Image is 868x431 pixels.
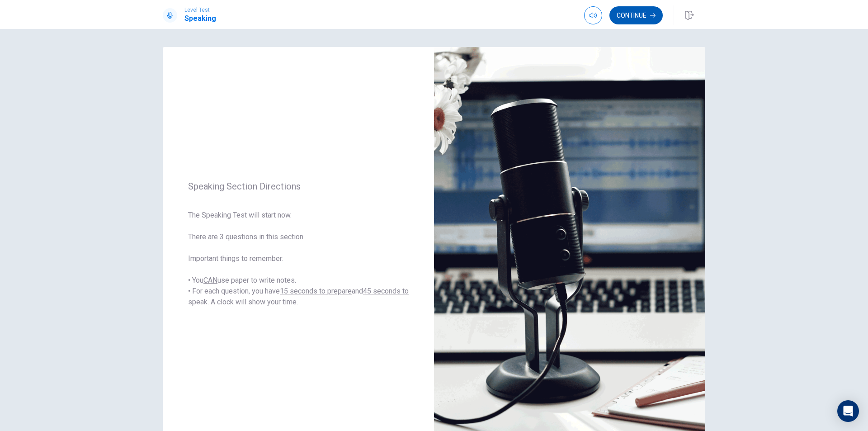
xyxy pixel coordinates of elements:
span: The Speaking Test will start now. There are 3 questions in this section. Important things to reme... [188,210,409,308]
button: Continue [609,6,663,24]
span: Speaking Section Directions [188,181,409,192]
h1: Speaking [184,13,216,24]
u: 15 seconds to prepare [280,287,352,295]
div: Open Intercom Messenger [837,400,859,422]
u: CAN [203,276,217,284]
span: Level Test [184,7,216,13]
